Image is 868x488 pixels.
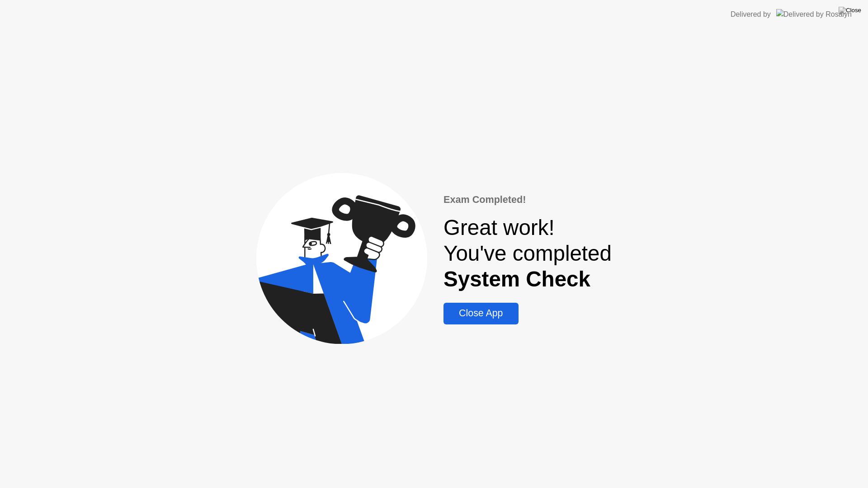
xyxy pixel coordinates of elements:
[839,7,861,14] img: Close
[776,9,852,19] img: Delivered by Rosalyn
[443,215,612,292] div: Great work! You've completed
[443,303,518,324] button: Close App
[443,192,612,207] div: Exam Completed!
[446,308,515,319] div: Close App
[443,267,590,291] b: System Check
[731,9,771,20] div: Delivered by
